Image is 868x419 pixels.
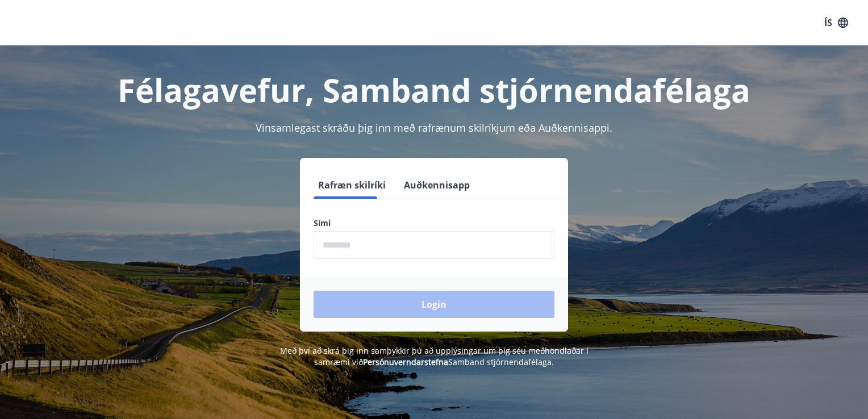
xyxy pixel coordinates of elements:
[399,171,474,199] button: Auðkennisapp
[314,217,554,229] label: Sími
[280,345,589,367] span: Með því að skrá þig inn samþykkir þú að upplýsingar um þig séu meðhöndlaðar í samræmi við Samband...
[818,12,854,33] button: ÍS
[363,357,448,367] a: Persónuverndarstefna
[39,68,829,111] h1: Félagavefur, Samband stjórnendafélaga
[314,171,390,199] button: Rafræn skilríki
[256,121,612,135] span: Vinsamlegast skráðu þig inn með rafrænum skilríkjum eða Auðkennisappi.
